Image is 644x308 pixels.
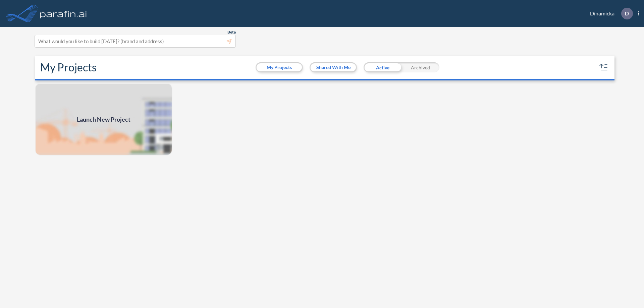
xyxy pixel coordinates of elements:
[625,10,629,16] p: D
[598,62,609,73] button: sort
[401,62,439,72] div: Archived
[40,61,97,74] h2: My Projects
[77,115,130,124] span: Launch New Project
[311,63,356,71] button: Shared With Me
[39,7,88,20] img: logo
[257,63,302,71] button: My Projects
[35,83,172,156] img: add
[580,8,639,19] div: Dinamicka
[227,29,236,35] span: Beta
[364,62,401,72] div: Active
[35,83,172,156] a: Launch New Project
